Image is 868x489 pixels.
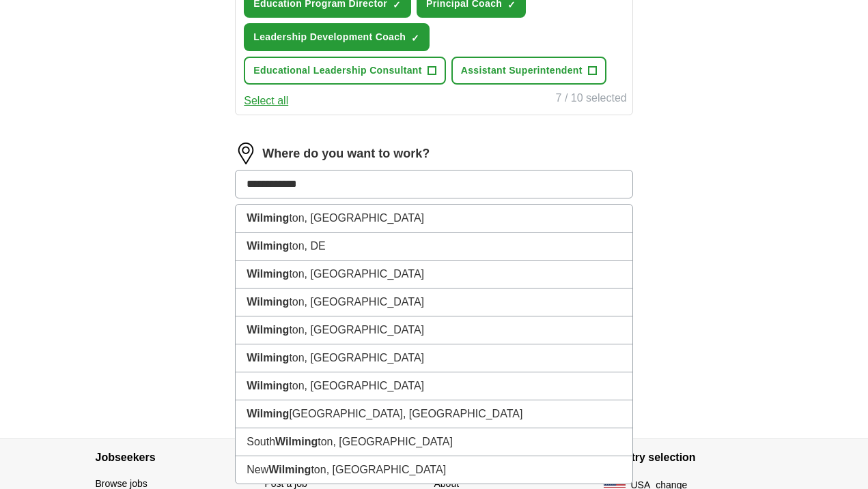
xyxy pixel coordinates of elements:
[247,296,289,308] strong: Wilming
[461,63,583,78] span: Assistant Superintendent
[236,205,632,233] li: ton, [GEOGRAPHIC_DATA]
[244,23,430,51] button: Leadership Development Coach✓
[235,143,257,164] img: location.png
[244,57,445,85] button: Educational Leadership Consultant
[96,478,148,489] a: Browse jobs
[253,30,406,44] span: Leadership Development Coach
[244,93,288,109] button: Select all
[247,268,289,280] strong: Wilming
[247,212,289,224] strong: Wilming
[253,63,421,78] span: Educational Leadership Consultant
[236,288,632,316] li: ton, [GEOGRAPHIC_DATA]
[247,408,289,419] strong: Wilming
[236,316,632,344] li: ton, [GEOGRAPHIC_DATA]
[604,439,773,477] h4: Country selection
[236,233,632,261] li: ton, DE
[268,464,311,475] strong: Wilming
[247,380,289,391] strong: Wilming
[556,90,627,109] div: 7 / 10 selected
[451,57,606,85] button: Assistant Superintendent
[236,428,632,456] li: South ton, [GEOGRAPHIC_DATA]
[247,324,289,336] strong: Wilming
[236,400,632,428] li: [GEOGRAPHIC_DATA], [GEOGRAPHIC_DATA]
[247,240,289,252] strong: Wilming
[275,436,318,447] strong: Wilming
[262,145,430,163] label: Where do you want to work?
[411,33,419,44] span: ✓
[236,456,632,484] li: New ton, [GEOGRAPHIC_DATA]
[236,344,632,372] li: ton, [GEOGRAPHIC_DATA]
[236,372,632,400] li: ton, [GEOGRAPHIC_DATA]
[236,261,632,288] li: ton, [GEOGRAPHIC_DATA]
[247,352,289,364] strong: Wilming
